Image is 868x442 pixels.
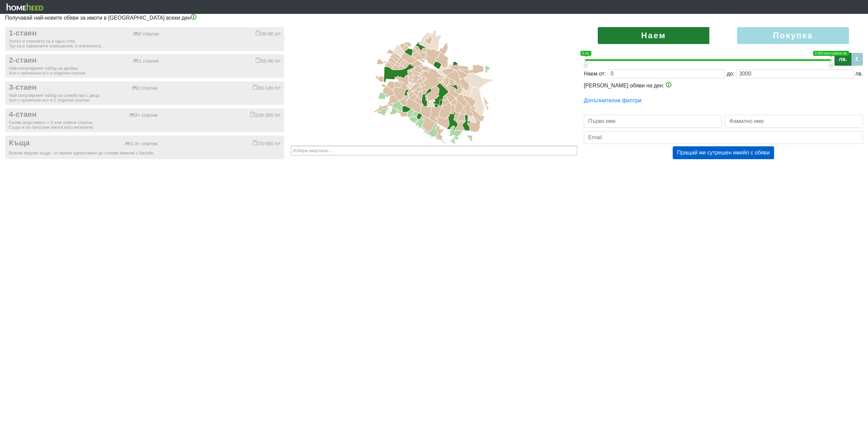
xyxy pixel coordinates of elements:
div: 1 спалня [133,58,159,64]
button: 2-стаен 1 спалня 50-90 m² Най-популярният избор за двойки.Хол с кухненски кът и отделна спалня [5,54,284,78]
div: 3+ спални [129,112,158,118]
span: 2-стаен [9,56,37,65]
span: 1-стаен [9,29,37,38]
div: Най-популярният избор за семейства с деца. Хол с кухненски кът и 2 отделни спални [9,93,280,103]
label: лв. [834,53,851,66]
label: Наем [598,27,709,44]
div: лв. [855,70,863,78]
button: 1-стаен 0 спални 30-60 m² Холът и спалнята са в една стая.Тук са и таванските помещения, и ателие... [5,27,284,51]
input: Фамилно име [725,115,863,128]
button: 3-стаен 2 спални 80-140 m² Най-популярният избор за семейства с деца.Хол с кухненски кът и 2 отде... [5,81,284,105]
div: Холът и спалнята са в една стая. Тук са и таванските помещения, и ателиетата. [9,39,280,48]
button: 4-стаен 3+ спални 100-260 m² Голям апартамент с 3 или повече спални.Също и по-луксозни имоти като... [5,108,284,132]
button: Пращай ми сутрешен имейл с обяви [673,146,774,159]
div: Най-популярният избор за двойки. Хол с кухненски кът и отделна спалня [9,66,280,76]
div: 100-260 m² [250,111,281,118]
span: 0 лв. [580,51,591,56]
div: [PERSON_NAME] обяви на ден: [584,82,863,90]
span: 3 000 или повече лв. [813,51,849,56]
div: Наем от: [584,70,606,78]
button: Къща 1-3+ спални 70-550 m² Всички видове къщи - от малки едноетажни до големи имения с басейн. [5,135,284,159]
img: info-3.png [191,14,196,20]
span: 4-стаен [9,110,37,119]
div: до: [727,70,734,78]
label: Покупка [737,27,849,44]
a: Допълнителни филтри: [584,98,643,103]
div: 1-3+ спални [125,141,158,147]
p: Получавай най-новите обяви за имоти в [GEOGRAPHIC_DATA] всеки ден [5,14,863,22]
div: 30-60 m² [256,30,281,37]
div: 0 спални [133,31,159,37]
div: 50-90 m² [256,57,281,64]
input: Първо име [584,115,722,128]
label: € [851,53,863,66]
span: 3-стаен [9,83,37,92]
div: 70-550 m² [253,140,281,147]
div: 2 спални [132,85,157,91]
img: info-3.png [666,82,671,87]
span: Къща [9,139,30,148]
div: 80-140 m² [253,84,281,91]
div: Всички видове къщи - от малки едноетажни до големи имения с басейн. [9,151,280,155]
input: Email [584,131,863,144]
div: Голям апартамент с 3 или повече спални. Също и по-луксозни имоти като мезонети. [9,120,280,130]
